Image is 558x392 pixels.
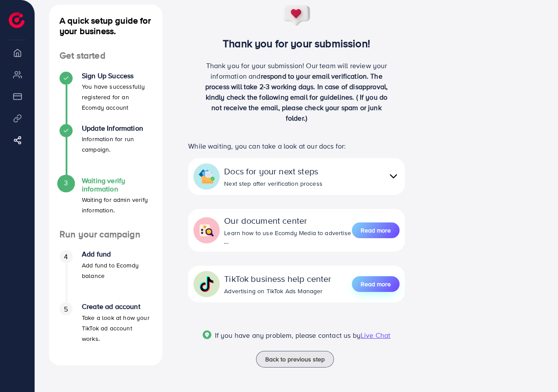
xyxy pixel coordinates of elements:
[82,177,152,193] h4: Waiting verify information
[64,304,68,314] span: 5
[49,250,162,302] li: Add fund
[224,214,352,227] div: Our document center
[49,177,162,229] li: Waiting verify information
[82,72,152,80] h4: Sign Up Success
[352,276,400,292] button: Read more
[188,141,405,151] p: While waiting, you can take a look at our docs for:
[82,194,152,215] p: Waiting for admin verify information.
[203,330,211,339] img: Popup guide
[176,37,417,50] h3: Thank you for your submission!
[282,5,311,27] img: success
[199,276,214,292] img: collapse
[82,81,152,113] p: You have successfully registered for an Ecomdy account
[49,72,162,124] li: Sign Up Success
[199,222,214,238] img: collapse
[361,226,391,235] span: Read more
[352,222,400,238] button: Read more
[352,222,400,239] a: Read more
[82,260,152,281] p: Add fund to Ecomdy balance
[352,275,400,293] a: Read more
[64,178,68,188] span: 3
[82,302,152,311] h4: Create ad account
[49,229,162,240] h4: Run your campaign
[224,179,323,188] div: Next step after verification process
[265,355,325,364] span: Back to previous step
[200,60,393,123] p: Thank you for your submission! Our team will review your information and
[224,165,323,177] div: Docs for your next steps
[521,353,551,385] iframe: Chat
[224,272,331,285] div: TikTok business help center
[49,302,162,355] li: Create ad account
[64,252,68,262] span: 4
[224,229,352,246] div: Learn how to use Ecomdy Media to advertise ...
[199,169,214,184] img: collapse
[256,351,334,368] button: Back to previous step
[361,330,390,340] span: Live Chat
[49,50,162,61] h4: Get started
[82,312,152,344] p: Take a look at how your TikTok ad account works.
[215,330,361,340] span: If you have any problem, please contact us by
[49,124,162,177] li: Update Information
[82,124,152,132] h4: Update Information
[387,170,400,183] img: collapse
[205,71,388,123] span: respond to your email verification. The process will take 2-3 working days. In case of disapprova...
[82,134,152,155] p: Information for run campaign.
[49,15,162,36] h4: A quick setup guide for your business.
[361,280,391,288] span: Read more
[224,287,331,295] div: Advertising on TikTok Ads Manager
[9,12,25,28] img: logo
[82,250,152,258] h4: Add fund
